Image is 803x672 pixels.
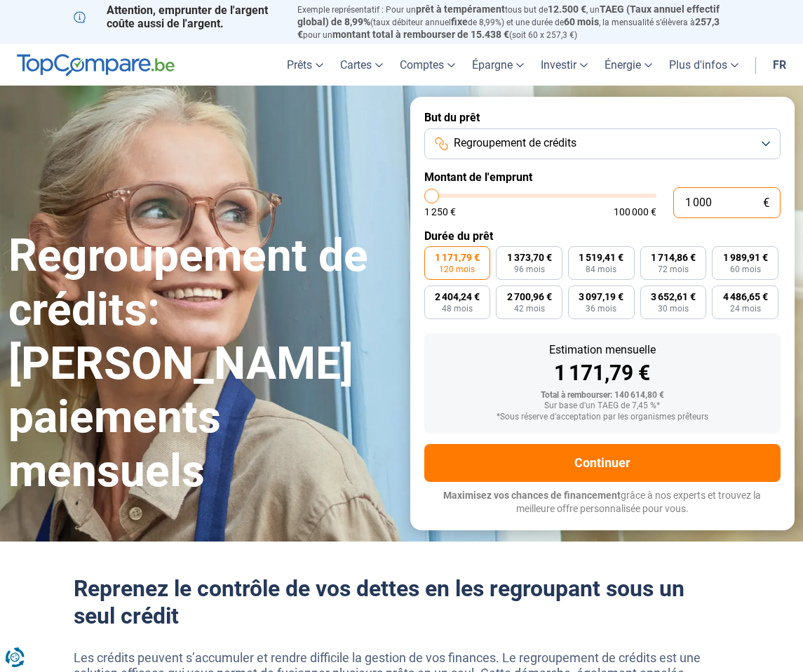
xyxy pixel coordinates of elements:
[730,265,761,274] span: 60 mois
[579,292,623,302] span: 3 097,19 €
[442,304,473,313] span: 48 mois
[436,391,770,401] div: Total à rembourser: 140 614,80 €
[435,253,480,262] span: 1 171,79 €
[651,292,696,302] span: 3 652,61 €
[564,16,599,27] span: 60 mois
[424,128,781,159] button: Regroupement de crédits
[579,253,623,262] span: 1 519,41 €
[297,16,720,40] span: 257,3 €
[764,44,795,86] a: fr
[74,575,730,629] h2: Reprenez le contrôle de vos dettes en les regroupant sous un seul crédit
[439,265,475,274] span: 120 mois
[451,16,468,27] span: fixe
[507,292,552,302] span: 2 700,96 €
[454,135,576,151] span: Regroupement de crédits
[763,197,769,209] span: €
[278,44,332,86] a: Prêts
[658,304,689,313] span: 30 mois
[436,412,770,422] div: *Sous réserve d'acceptation par les organismes prêteurs
[443,490,621,501] span: Maximisez vos chances de financement
[436,344,770,356] div: Estimation mensuelle
[17,54,175,76] img: TopCompare
[651,253,696,262] span: 1 714,86 €
[297,4,729,41] p: Exemple représentatif : Pour un tous but de , un (taux débiteur annuel de 8,99%) et une durée de ...
[730,304,761,313] span: 24 mois
[723,292,768,302] span: 4 486,65 €
[74,4,281,30] p: Attention, emprunter de l'argent coûte aussi de l'argent.
[507,253,552,262] span: 1 373,70 €
[723,253,768,262] span: 1 989,91 €
[424,111,781,124] label: But du prêt
[297,4,720,27] span: TAEG (Taux annuel effectif global) de 8,99%
[424,207,456,217] span: 1 250 €
[532,44,596,86] a: Investir
[424,229,781,243] label: Durée du prêt
[391,44,464,86] a: Comptes
[514,265,545,274] span: 96 mois
[416,4,505,15] span: prêt à tempérament
[614,207,656,217] span: 100 000 €
[514,304,545,313] span: 42 mois
[586,265,616,274] span: 84 mois
[424,444,781,482] button: Continuer
[436,363,770,384] div: 1 171,79 €
[464,44,532,86] a: Épargne
[435,292,480,302] span: 2 404,24 €
[424,489,781,516] p: grâce à nos experts et trouvez la meilleure offre personnalisée pour vous.
[436,401,770,411] div: Sur base d'un TAEG de 7,45 %*
[661,44,747,86] a: Plus d'infos
[548,4,586,15] span: 12.500 €
[424,170,781,184] label: Montant de l'emprunt
[586,304,616,313] span: 36 mois
[596,44,661,86] a: Énergie
[332,29,509,40] span: montant total à rembourser de 15.438 €
[332,44,391,86] a: Cartes
[8,229,393,499] h1: Regroupement de crédits: [PERSON_NAME] paiements mensuels
[658,265,689,274] span: 72 mois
